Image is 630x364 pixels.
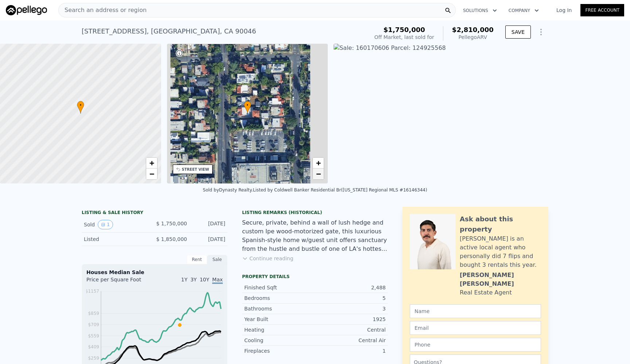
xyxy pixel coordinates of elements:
[460,234,541,269] div: [PERSON_NAME] is an active local agent who personally did 7 flips and bought 3 rentals this year.
[244,316,315,323] div: Year Built
[244,102,251,108] span: •
[244,284,315,291] div: Finished Sqft
[156,236,187,242] span: $ 1,850,000
[580,4,624,16] a: Free Account
[316,158,321,167] span: +
[88,333,99,339] tspan: $559
[156,221,187,226] span: $ 1,750,000
[534,25,548,39] button: Show Options
[503,4,545,17] button: Company
[88,311,99,316] tspan: $859
[244,101,251,114] div: •
[244,326,315,333] div: Heating
[315,337,386,344] div: Central Air
[85,289,99,294] tspan: $1157
[77,102,84,108] span: •
[190,277,197,282] span: 3Y
[182,167,209,172] div: STREET VIEW
[457,4,503,17] button: Solutions
[84,220,149,229] div: Sold
[374,33,434,41] div: Off Market, last sold for
[460,271,541,288] div: [PERSON_NAME] [PERSON_NAME]
[200,277,209,282] span: 10Y
[207,255,227,264] div: Sale
[77,101,84,114] div: •
[88,344,99,349] tspan: $409
[149,169,154,178] span: −
[505,25,531,39] button: SAVE
[6,5,47,15] img: Pellego
[242,218,388,253] div: Secure, private, behind a wall of lush hedge and custom Ipe wood-motorized gate, this luxurious S...
[86,276,155,288] div: Price per Square Foot
[88,322,99,327] tspan: $709
[315,294,386,302] div: 5
[88,356,99,361] tspan: $259
[315,326,386,333] div: Central
[203,187,253,193] div: Sold by Dynasty Realty .
[146,158,157,169] a: Zoom in
[84,236,149,243] div: Listed
[313,158,324,169] a: Zoom in
[181,277,187,282] span: 1Y
[98,220,113,229] button: View historical data
[149,158,154,167] span: +
[244,294,315,302] div: Bedrooms
[59,6,147,15] span: Search an address or region
[242,255,293,262] button: Continue reading
[187,255,207,264] div: Rent
[193,236,225,243] div: [DATE]
[384,26,425,33] span: $1,750,000
[244,337,315,344] div: Cooling
[315,347,386,355] div: 1
[316,169,321,178] span: −
[460,288,512,297] div: Real Estate Agent
[242,210,388,215] div: Listing Remarks (Historical)
[146,169,157,179] a: Zoom out
[86,269,223,276] div: Houses Median Sale
[313,169,324,179] a: Zoom out
[242,274,388,280] div: Property details
[193,220,225,229] div: [DATE]
[410,304,541,318] input: Name
[548,7,580,14] a: Log In
[212,277,223,284] span: Max
[452,26,494,33] span: $2,810,000
[244,347,315,355] div: Fireplaces
[410,338,541,352] input: Phone
[410,321,541,335] input: Email
[244,305,315,312] div: Bathrooms
[315,316,386,323] div: 1925
[82,26,256,36] div: [STREET_ADDRESS] , [GEOGRAPHIC_DATA] , CA 90046
[315,284,386,291] div: 2,488
[460,214,541,234] div: Ask about this property
[315,305,386,312] div: 3
[253,187,427,193] div: Listed by Coldwell Banker Residential Br ([US_STATE] Regional MLS #16146344)
[452,33,494,41] div: Pellego ARV
[82,210,227,217] div: LISTING & SALE HISTORY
